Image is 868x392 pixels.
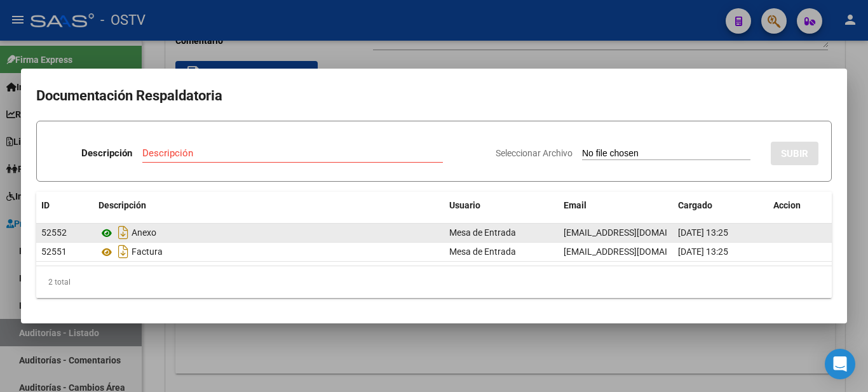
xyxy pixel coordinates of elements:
h2: Documentación Respaldatoria [36,84,832,108]
span: 52551 [41,247,67,257]
div: Open Intercom Messenger [825,349,855,379]
datatable-header-cell: Usuario [444,192,559,219]
datatable-header-cell: Cargado [673,192,768,219]
span: Descripción [98,200,146,210]
datatable-header-cell: Accion [768,192,832,219]
span: Mesa de Entrada [449,247,516,257]
button: SUBIR [771,142,818,165]
p: Descripción [81,146,132,161]
span: Email [564,200,587,210]
span: SUBIR [781,148,808,159]
span: [DATE] 13:25 [678,227,728,238]
span: Cargado [678,200,712,210]
span: [EMAIL_ADDRESS][DOMAIN_NAME] [564,247,705,257]
span: [EMAIL_ADDRESS][DOMAIN_NAME] [564,227,705,238]
i: Descargar documento [115,222,132,243]
div: Anexo [98,222,439,243]
span: 52552 [41,227,67,238]
datatable-header-cell: Descripción [93,192,444,219]
datatable-header-cell: ID [36,192,93,219]
span: Usuario [449,200,480,210]
i: Descargar documento [115,241,132,262]
div: Factura [98,241,439,262]
span: [DATE] 13:25 [678,247,728,257]
div: 2 total [36,266,832,298]
span: ID [41,200,50,210]
span: Accion [773,200,801,210]
span: Seleccionar Archivo [496,148,573,158]
datatable-header-cell: Email [559,192,673,219]
span: Mesa de Entrada [449,227,516,238]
